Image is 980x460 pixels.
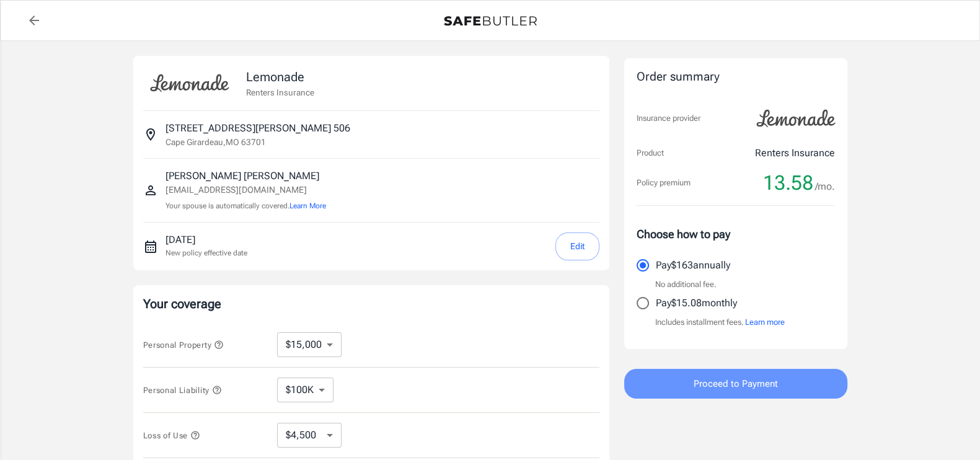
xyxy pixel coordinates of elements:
p: Renters Insurance [246,86,314,99]
span: Personal Property [143,340,224,350]
p: Renters Insurance [755,146,835,161]
p: [PERSON_NAME] [PERSON_NAME] [166,169,326,184]
p: Your spouse is automatically covered. [166,200,326,212]
button: Edit [555,232,599,260]
span: Personal Liability [143,386,222,395]
p: [STREET_ADDRESS][PERSON_NAME] 506 [166,121,350,136]
p: Policy premium [637,177,691,189]
div: Order summary [637,68,835,86]
button: Proceed to Payment [624,369,847,399]
p: Your coverage [143,295,599,312]
button: Loss of Use [143,428,200,443]
img: Lemonade [143,66,236,100]
p: Insurance provider [637,112,700,125]
img: Lemonade [749,101,842,136]
p: Lemonade [246,68,314,86]
p: Product [637,147,664,159]
p: [DATE] [166,232,247,247]
p: Pay $15.08 monthly [656,296,737,311]
span: Loss of Use [143,431,200,440]
button: Learn More [289,200,326,211]
p: No additional fee. [655,278,717,291]
p: Includes installment fees. [655,316,785,329]
p: Pay $163 annually [656,258,730,273]
p: Choose how to pay [637,226,835,242]
button: Learn more [745,316,785,329]
svg: Insured person [143,183,158,198]
button: Personal Property [143,337,224,352]
span: /mo. [815,178,835,195]
button: Personal Liability [143,383,222,397]
span: Proceed to Payment [694,376,778,392]
p: New policy effective date [166,247,247,259]
p: [EMAIL_ADDRESS][DOMAIN_NAME] [166,184,326,197]
img: Back to quotes [444,16,537,26]
a: back to quotes [22,8,46,33]
svg: New policy start date [143,239,158,254]
p: Cape Girardeau , MO 63701 [166,136,266,148]
svg: Insured address [143,127,158,142]
span: 13.58 [763,170,813,195]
